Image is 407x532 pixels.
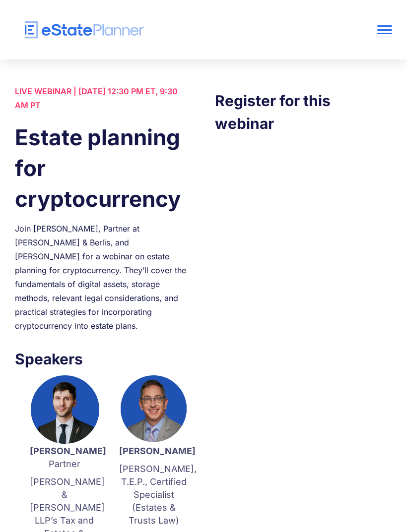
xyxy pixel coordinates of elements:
[119,446,196,456] strong: [PERSON_NAME]
[15,84,192,112] div: LIVE WEBINAR | [DATE] 12:30 PM ET, 9:30 AM PT
[119,463,189,527] p: [PERSON_NAME], T.E.P., Certified Specialist (Estates & Trusts Law)
[15,21,317,39] a: home
[15,348,192,370] h3: Speakers
[15,122,192,214] h1: Estate planning for cryptocurrency
[30,446,106,456] strong: [PERSON_NAME]
[30,445,99,471] p: Partner
[15,222,192,333] div: Join [PERSON_NAME], Partner at [PERSON_NAME] & Berlis, and [PERSON_NAME] for a webinar on estate ...
[215,89,392,135] h3: Register for this webinar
